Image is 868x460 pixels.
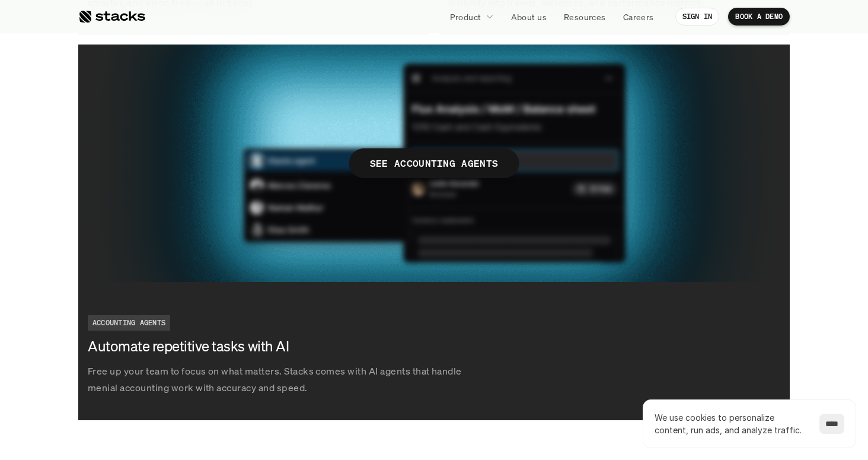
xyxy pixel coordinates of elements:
p: SIGN IN [682,12,713,21]
p: SEE ACCOUNTING AGENTS [370,154,499,172]
p: We use cookies to personalize content, run ads, and analyze traffic. [655,411,808,436]
a: Resources [557,6,613,27]
h2: ACCOUNTING AGENTS [92,319,165,327]
a: About us [504,6,554,27]
a: SIGN IN [675,8,720,26]
a: BOOK A DEMO [728,8,790,26]
p: Product [450,11,481,23]
h3: Automate repetitive tasks with AI [88,337,414,357]
p: BOOK A DEMO [735,12,783,21]
a: Careers [616,6,661,27]
a: SEE ACCOUNTING AGENTSFree up your team to focus on what matters. Stacks comes with AI agents that... [78,45,790,421]
p: Careers [623,11,654,23]
p: Free up your team to focus on what matters. Stacks comes with AI agents that handle menial accoun... [88,363,473,397]
p: About us [511,11,547,23]
a: Privacy Policy [140,275,192,283]
span: SEE ACCOUNTING AGENTS [349,148,519,178]
p: Resources [564,11,606,23]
